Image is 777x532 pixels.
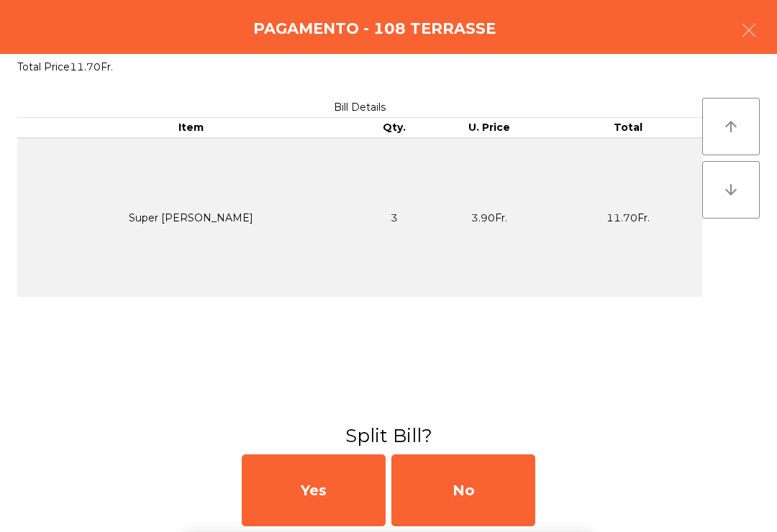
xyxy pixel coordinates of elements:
i: arrow_upward [722,118,740,135]
button: arrow_upward [702,98,760,155]
h4: Pagamento - 108 TERRASSE [253,18,496,40]
td: 11.70Fr. [554,138,702,297]
th: Total [554,118,702,138]
td: 3.90Fr. [424,138,554,297]
th: U. Price [424,118,554,138]
td: 3 [364,138,424,297]
span: 11.70Fr. [70,60,113,73]
td: Super [PERSON_NAME] [17,138,364,297]
button: arrow_downward [702,161,760,219]
span: Total Price [17,60,70,73]
th: Qty. [364,118,424,138]
i: arrow_downward [722,181,740,198]
th: Item [17,118,364,138]
span: Bill Details [334,101,386,114]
